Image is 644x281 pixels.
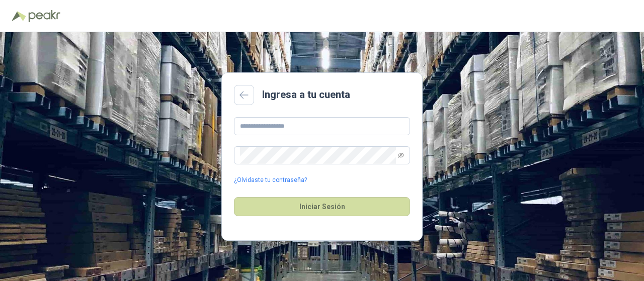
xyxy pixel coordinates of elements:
img: Logo [12,11,26,21]
span: eye-invisible [398,152,404,158]
img: Peakr [28,10,60,22]
h2: Ingresa a tu cuenta [262,87,350,103]
a: ¿Olvidaste tu contraseña? [234,175,307,185]
button: Iniciar Sesión [234,197,410,216]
